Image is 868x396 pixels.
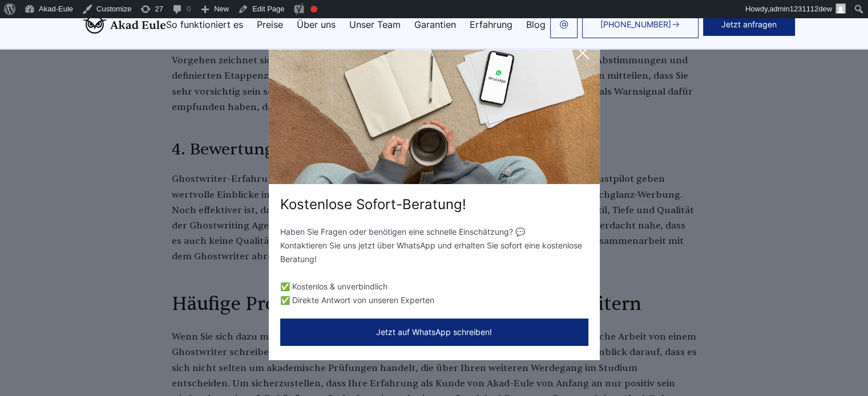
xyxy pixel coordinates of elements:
[166,20,243,29] a: So funktioniert es
[559,20,568,29] img: email
[769,5,832,13] span: admin1231112dew
[600,20,671,29] span: [PHONE_NUMBER]
[703,13,795,36] button: Jetzt anfragen
[269,36,600,184] img: exit
[526,20,546,29] a: Blog
[310,6,317,13] div: Focus keyphrase not set
[257,20,283,29] a: Preise
[470,20,512,29] a: Erfahrung
[280,280,588,293] li: ✅ Kostenlos & unverbindlich
[280,293,588,307] li: ✅ Direkte Antwort von unseren Experten
[83,15,166,34] img: logo
[280,319,588,346] button: Jetzt auf WhatsApp schreiben!
[280,225,588,266] p: Haben Sie Fragen oder benötigen eine schnelle Einschätzung? 💬 Kontaktieren Sie uns jetzt über Wha...
[349,20,401,29] a: Unser Team
[414,20,456,29] a: Garantien
[297,20,336,29] a: Über uns
[269,195,600,214] div: Kostenlose Sofort-Beratung!
[582,11,699,38] a: [PHONE_NUMBER]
